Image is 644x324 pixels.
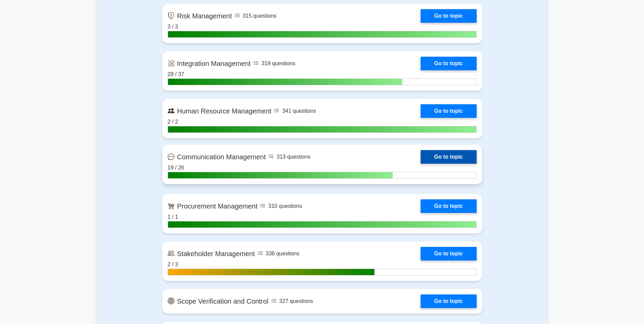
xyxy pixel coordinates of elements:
[421,247,476,260] a: Go to topic
[421,57,476,70] a: Go to topic
[421,9,476,23] a: Go to topic
[421,294,476,308] a: Go to topic
[421,150,476,164] a: Go to topic
[421,104,476,118] a: Go to topic
[421,199,476,213] a: Go to topic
